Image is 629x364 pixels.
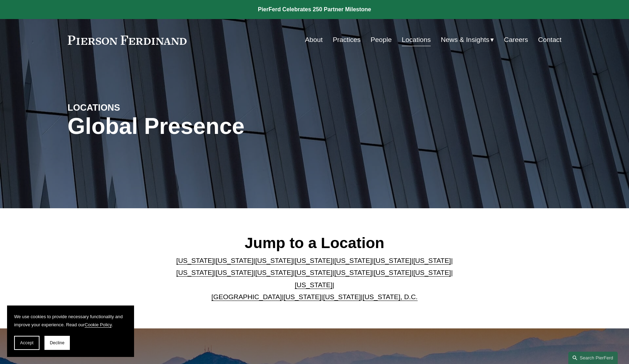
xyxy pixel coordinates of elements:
[14,313,127,329] p: We use cookies to provide necessary functionality and improve your experience. Read our .
[216,257,254,264] a: [US_STATE]
[295,257,333,264] a: [US_STATE]
[20,340,34,345] span: Accept
[295,281,333,289] a: [US_STATE]
[504,33,528,47] a: Careers
[305,33,322,47] a: About
[44,336,70,350] button: Decline
[50,340,65,345] span: Decline
[255,269,293,276] a: [US_STATE]
[211,293,282,301] a: [GEOGRAPHIC_DATA]
[371,33,392,47] a: People
[68,113,397,139] h1: Global Presence
[413,257,451,264] a: [US_STATE]
[374,257,411,264] a: [US_STATE]
[68,102,191,113] h4: LOCATIONS
[441,33,494,47] a: folder dropdown
[374,269,411,276] a: [US_STATE]
[441,34,490,46] span: News & Insights
[14,336,40,350] button: Accept
[216,269,254,276] a: [US_STATE]
[334,257,372,264] a: [US_STATE]
[295,269,333,276] a: [US_STATE]
[568,352,618,364] a: Search this site
[7,306,134,357] section: Cookie banner
[176,269,214,276] a: [US_STATE]
[176,257,214,264] a: [US_STATE]
[334,269,372,276] a: [US_STATE]
[402,33,431,47] a: Locations
[170,234,459,252] h2: Jump to a Location
[323,293,361,301] a: [US_STATE]
[284,293,321,301] a: [US_STATE]
[538,33,561,47] a: Contact
[170,255,459,303] p: | | | | | | | | | | | | | | | | | |
[255,257,293,264] a: [US_STATE]
[413,269,451,276] a: [US_STATE]
[363,293,418,301] a: [US_STATE], D.C.
[85,322,112,327] a: Cookie Policy
[333,33,361,47] a: Practices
